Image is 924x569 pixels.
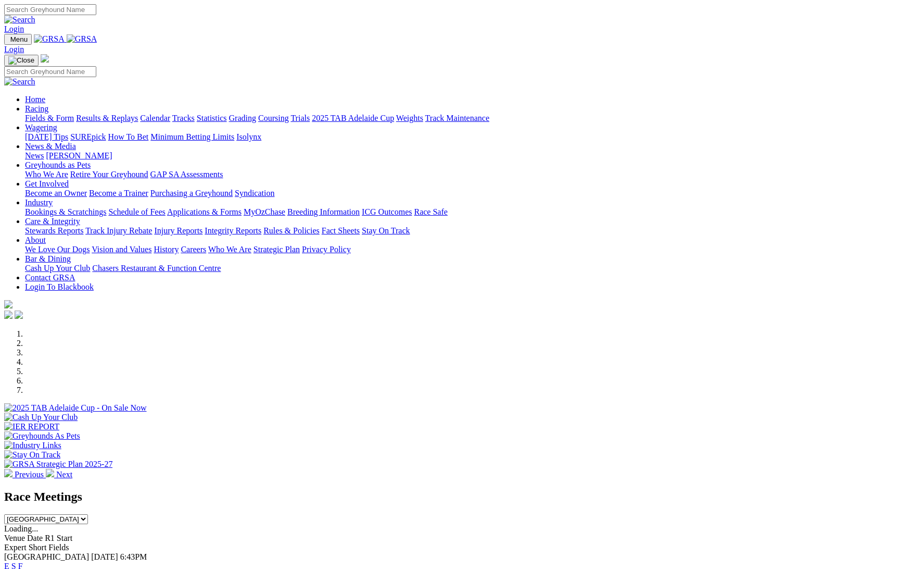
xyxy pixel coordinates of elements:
[76,114,138,122] a: Results & Replays
[25,245,90,254] a: We Love Our Dogs
[150,170,223,179] a: GAP SA Assessments
[25,151,920,160] div: News & Media
[362,226,410,235] a: Stay On Track
[4,45,24,54] a: Login
[4,300,12,308] img: logo-grsa-white.png
[4,460,112,469] img: GRSA Strategic Plan 2025-27
[25,236,46,244] a: About
[140,114,170,122] a: Calendar
[25,207,106,216] a: Bookings & Scratchings
[45,534,72,542] span: R1 Start
[167,207,242,216] a: Applications & Forms
[25,245,920,254] div: About
[25,273,75,282] a: Contact GRSA
[15,311,23,319] img: twitter.svg
[46,151,112,160] a: [PERSON_NAME]
[25,132,920,142] div: Wagering
[4,55,39,66] button: Toggle navigation
[25,264,90,273] a: Cash Up Your Club
[172,114,195,122] a: Tracks
[25,226,83,235] a: Stewards Reports
[25,142,76,151] a: News & Media
[312,114,394,122] a: 2025 TAB Adelaide Cup
[41,54,49,63] img: logo-grsa-white.png
[25,282,94,291] a: Login To Blackbook
[302,245,351,254] a: Privacy Policy
[4,4,96,15] input: Search
[92,264,221,273] a: Chasers Restaurant & Function Centre
[46,469,54,477] img: chevron-right-pager-white.svg
[4,431,80,441] img: Greyhounds As Pets
[205,226,261,235] a: Integrity Reports
[15,470,44,479] span: Previous
[70,132,106,141] a: SUREpick
[25,207,920,217] div: Industry
[154,245,179,254] a: History
[25,189,920,198] div: Get Involved
[25,179,69,188] a: Get Involved
[4,311,12,319] img: facebook.svg
[4,490,920,504] h2: Race Meetings
[25,132,68,141] a: [DATE] Tips
[4,469,12,477] img: chevron-left-pager-white.svg
[4,15,35,24] img: Search
[4,543,27,552] span: Expert
[4,552,89,561] span: [GEOGRAPHIC_DATA]
[4,450,60,460] img: Stay On Track
[108,207,165,216] a: Schedule of Fees
[4,66,96,77] input: Search
[25,114,74,122] a: Fields & Form
[29,543,47,552] span: Short
[154,226,202,235] a: Injury Reports
[322,226,360,235] a: Fact Sheets
[25,217,80,226] a: Care & Integrity
[197,114,227,122] a: Statistics
[25,170,68,179] a: Who We Are
[4,24,24,33] a: Login
[92,245,151,254] a: Vision and Values
[85,226,152,235] a: Track Injury Rebate
[258,114,289,122] a: Coursing
[425,114,489,122] a: Track Maintenance
[8,56,34,65] img: Close
[48,543,69,552] span: Fields
[150,132,234,141] a: Minimum Betting Limits
[120,552,147,561] span: 6:43PM
[263,226,320,235] a: Rules & Policies
[25,151,44,160] a: News
[34,34,65,44] img: GRSA
[108,132,149,141] a: How To Bet
[25,95,45,104] a: Home
[25,123,57,132] a: Wagering
[91,552,118,561] span: [DATE]
[10,35,28,43] span: Menu
[4,403,147,413] img: 2025 TAB Adelaide Cup - On Sale Now
[25,170,920,179] div: Greyhounds as Pets
[287,207,360,216] a: Breeding Information
[25,114,920,123] div: Racing
[229,114,256,122] a: Grading
[4,413,78,422] img: Cash Up Your Club
[25,189,87,197] a: Become an Owner
[4,34,32,45] button: Toggle navigation
[181,245,206,254] a: Careers
[150,189,233,197] a: Purchasing a Greyhound
[25,226,920,236] div: Care & Integrity
[4,77,35,86] img: Search
[25,254,71,263] a: Bar & Dining
[4,524,38,533] span: Loading...
[235,189,274,197] a: Syndication
[56,470,72,479] span: Next
[4,534,25,542] span: Venue
[25,160,91,169] a: Greyhounds as Pets
[89,189,148,197] a: Become a Trainer
[236,132,261,141] a: Isolynx
[290,114,310,122] a: Trials
[254,245,300,254] a: Strategic Plan
[70,170,148,179] a: Retire Your Greyhound
[244,207,285,216] a: MyOzChase
[4,470,46,479] a: Previous
[67,34,97,44] img: GRSA
[208,245,251,254] a: Who We Are
[362,207,412,216] a: ICG Outcomes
